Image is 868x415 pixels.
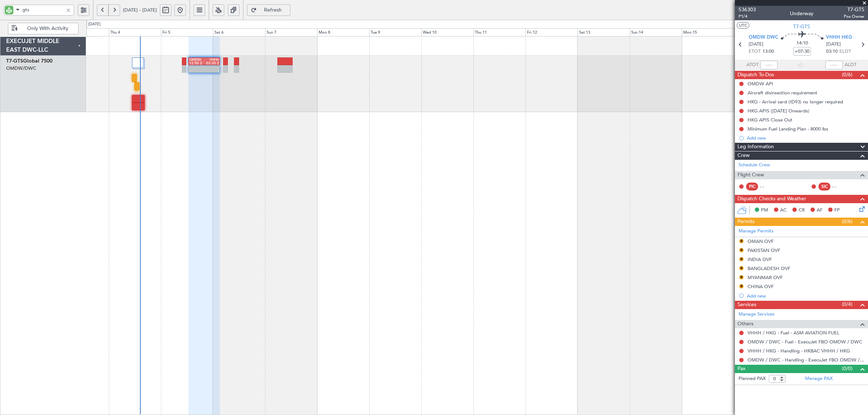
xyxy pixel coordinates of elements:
button: R [739,239,744,243]
label: Planned PAX [739,375,766,382]
div: Thu 11 [473,28,526,37]
div: PIC [746,183,758,191]
div: - [189,69,204,73]
button: R [739,275,744,279]
div: Thu 4 [109,28,161,37]
span: (0/6) [842,71,852,78]
div: Mon 15 [682,28,734,37]
span: Flight Crew [737,171,764,179]
span: T7-GTS [793,23,810,30]
button: UTC [737,22,749,29]
a: OMDW / DWC - Fuel - ExecuJet FBO OMDW / DWC [748,339,862,345]
span: Refresh [258,8,288,13]
div: Tue 9 [369,28,421,37]
button: Refresh [247,4,290,16]
div: Underway [790,10,813,17]
div: - - [832,183,848,190]
div: Wed 10 [421,28,473,37]
span: 13:00 [762,48,774,55]
div: OMDW API [748,81,773,87]
span: Permits [737,218,754,226]
span: (0/6) [842,218,852,225]
a: Manage PAX [805,375,833,382]
div: Sat 13 [578,28,630,37]
span: [DATE] [749,41,763,48]
a: T7-GTSGlobal 7500 [6,59,52,64]
span: AF [817,207,822,214]
span: 536303 [739,6,756,13]
input: A/C (Reg. or Type) [22,4,63,15]
span: OMDW DWC [749,34,778,41]
span: Pax [737,365,745,373]
div: 03:20 Z [204,61,219,65]
a: VHHH / HKG - Fuel - ASM AVIATION FUEL [748,330,839,336]
span: PM [761,207,768,214]
div: Mon 8 [317,28,369,37]
div: Sun 14 [630,28,682,37]
span: T7-GTS [844,6,864,13]
button: Only With Activity [8,23,78,34]
div: - - [760,183,776,190]
div: Fri 5 [161,28,213,37]
div: PAKISTAN OVF [748,247,780,253]
div: - [204,69,219,73]
a: Manage Permits [739,228,774,235]
div: Sat 6 [213,28,265,37]
span: Crew [737,151,750,160]
div: Fri 12 [526,28,578,37]
span: VHHH HKG [826,34,852,41]
button: R [739,248,744,252]
div: Add new [747,293,864,299]
span: Dispatch Checks and Weather [737,195,806,203]
div: HKG - Arrival card (ID93) no longer required [748,99,843,105]
span: [DATE] - [DATE] [123,7,157,13]
span: P1/4 [739,13,756,20]
span: ALDT [844,61,856,69]
div: MYANMAR OVF [748,274,783,281]
span: (0/4) [842,300,852,308]
div: BANGLADESH OVF [748,265,790,271]
div: HKG APIS Close Out [748,117,792,123]
div: [DATE] [88,21,101,27]
span: 03:10 [826,48,838,55]
div: HKG APIS ([DATE] Onwards) [748,108,809,114]
span: 14:10 [796,40,808,47]
span: ELDT [839,48,851,55]
div: VHHH [204,58,219,61]
span: FP [834,207,840,214]
span: Dispatch To-Dos [737,71,774,79]
div: CHINA OVF [748,283,774,290]
div: Sun 7 [265,28,317,37]
a: OMDW / DWC - Handling - ExecuJet FBO OMDW / DWC [748,357,864,363]
a: VHHH / HKG - Handling - HKBAC VHHH / HKG [748,348,850,354]
span: Services [737,301,756,309]
span: [DATE] [826,41,841,48]
span: Others [737,320,753,328]
div: Tue 16 [734,28,786,37]
span: AC [780,207,787,214]
span: ETOT [749,48,761,55]
button: R [739,284,744,288]
div: 12:50 Z [189,61,204,65]
span: (0/0) [842,365,852,372]
a: Manage Services [739,311,775,318]
span: Pos Owner [844,13,864,20]
button: R [739,257,744,261]
span: CR [799,207,805,214]
div: INDIA OVF [748,256,772,262]
div: OMAN OVF [748,238,774,244]
button: R [739,266,744,270]
span: T7-GTS [6,59,23,64]
div: SIC [818,183,830,191]
div: Add new [747,135,864,141]
div: OMDW [189,58,204,61]
span: Leg Information [737,143,774,151]
a: Schedule Crew [739,162,770,169]
div: Minimum Fuel Landing Plan - 8000 lbs [748,126,828,132]
span: Only With Activity [19,26,76,31]
span: ATOT [746,61,758,69]
a: OMDW/DWC [6,65,36,72]
div: Aircraft disinsection requirement [748,90,817,96]
input: --:-- [760,61,778,69]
